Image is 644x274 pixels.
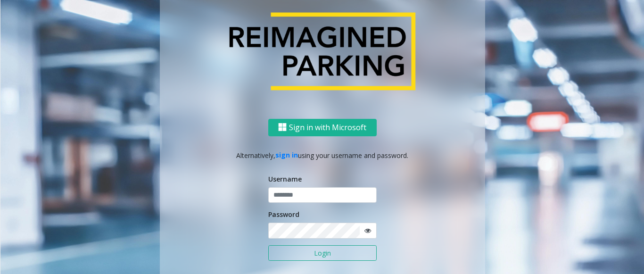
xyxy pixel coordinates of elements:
a: sign in [275,150,298,159]
button: Login [268,245,377,261]
button: Sign in with Microsoft [268,118,377,136]
label: Password [268,209,299,219]
p: Alternatively, using your username and password. [169,150,476,160]
label: Username [268,174,302,184]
